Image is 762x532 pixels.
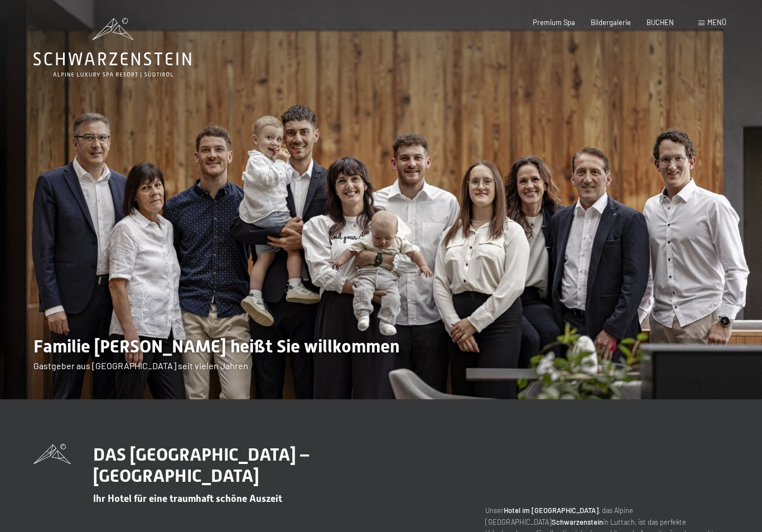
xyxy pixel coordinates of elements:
span: Menü [707,18,726,27]
span: Gastgeber aus [GEOGRAPHIC_DATA] seit vielen Jahren [33,360,248,371]
a: Bildergalerie [591,18,631,27]
span: DAS [GEOGRAPHIC_DATA] – [GEOGRAPHIC_DATA] [93,444,309,486]
a: BUCHEN [647,18,674,27]
span: Ihr Hotel für eine traumhaft schöne Auszeit [93,493,282,504]
strong: Schwarzenstein [552,518,603,526]
strong: Hotel im [GEOGRAPHIC_DATA] [504,506,599,515]
a: Premium Spa [533,18,575,27]
span: Familie [PERSON_NAME] heißt Sie willkommen [33,336,399,357]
